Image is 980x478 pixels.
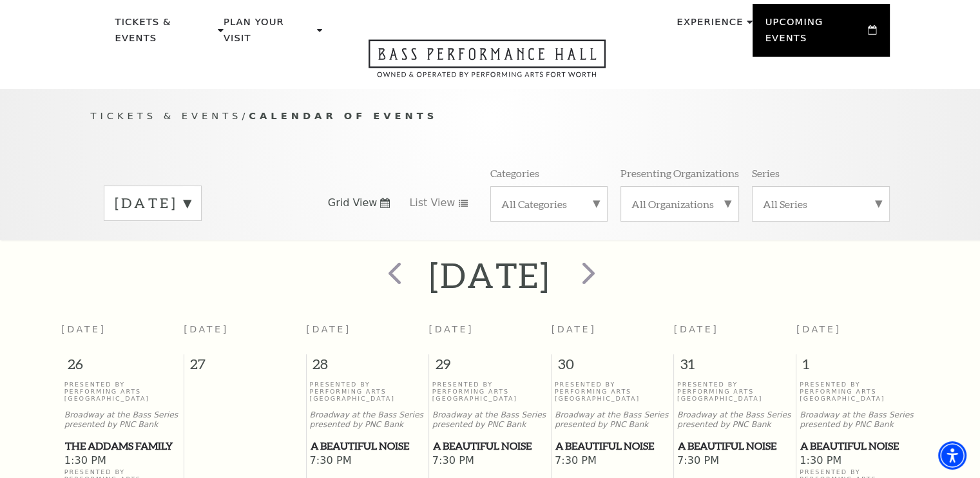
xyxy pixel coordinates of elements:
[552,324,597,334] span: [DATE]
[115,193,191,213] label: [DATE]
[64,381,180,403] p: Presented By Performing Arts [GEOGRAPHIC_DATA]
[678,438,793,454] span: A Beautiful Noise
[428,324,474,334] span: [DATE]
[322,39,652,89] a: Open this option
[61,324,106,334] span: [DATE]
[370,253,417,298] button: prev
[677,454,793,468] span: 7:30 PM
[674,324,719,334] span: [DATE]
[555,454,671,468] span: 7:30 PM
[310,410,426,430] p: Broadway at the Bass Series presented by PNC Bank
[429,354,551,380] span: 29
[552,354,673,380] span: 30
[800,438,915,454] span: A Beautiful Noise
[115,14,215,53] p: Tickets & Events
[184,354,306,380] span: 27
[310,454,426,468] span: 7:30 PM
[555,410,671,430] p: Broadway at the Bass Series presented by PNC Bank
[765,14,865,53] p: Upcoming Events
[310,438,426,454] a: A Beautiful Noise
[800,438,916,454] a: A Beautiful Noise
[677,14,743,37] p: Experience
[555,438,670,454] span: A Beautiful Noise
[674,354,796,380] span: 31
[433,438,548,454] span: A Beautiful Noise
[307,354,428,380] span: 28
[432,438,548,454] a: A Beautiful Noise
[677,410,793,430] p: Broadway at the Bass Series presented by PNC Bank
[306,324,351,334] span: [DATE]
[563,253,610,298] button: next
[328,196,378,210] span: Grid View
[224,14,314,53] p: Plan Your Visit
[184,324,229,334] span: [DATE]
[677,381,793,403] p: Presented By Performing Arts [GEOGRAPHIC_DATA]
[64,410,180,430] p: Broadway at the Bass Series presented by PNC Bank
[429,254,551,296] h2: [DATE]
[432,410,548,430] p: Broadway at the Bass Series presented by PNC Bank
[64,454,180,468] span: 1:30 PM
[800,454,916,468] span: 1:30 PM
[555,438,671,454] a: A Beautiful Noise
[432,381,548,403] p: Presented By Performing Arts [GEOGRAPHIC_DATA]
[631,197,728,211] label: All Organizations
[800,381,916,403] p: Presented By Performing Arts [GEOGRAPHIC_DATA]
[938,441,966,470] div: Accessibility Menu
[91,108,890,124] p: /
[310,381,426,403] p: Presented By Performing Arts [GEOGRAPHIC_DATA]
[311,438,425,454] span: A Beautiful Noise
[91,110,242,121] span: Tickets & Events
[409,196,455,210] span: List View
[800,410,916,430] p: Broadway at the Bass Series presented by PNC Bank
[555,381,671,403] p: Presented By Performing Arts [GEOGRAPHIC_DATA]
[796,324,841,334] span: [DATE]
[677,438,793,454] a: A Beautiful Noise
[752,166,780,180] p: Series
[763,197,879,211] label: All Series
[490,166,539,180] p: Categories
[501,197,597,211] label: All Categories
[432,454,548,468] span: 7:30 PM
[796,354,919,380] span: 1
[65,438,180,454] span: The Addams Family
[249,110,437,121] span: Calendar of Events
[61,354,184,380] span: 26
[620,166,739,180] p: Presenting Organizations
[64,438,180,454] a: The Addams Family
